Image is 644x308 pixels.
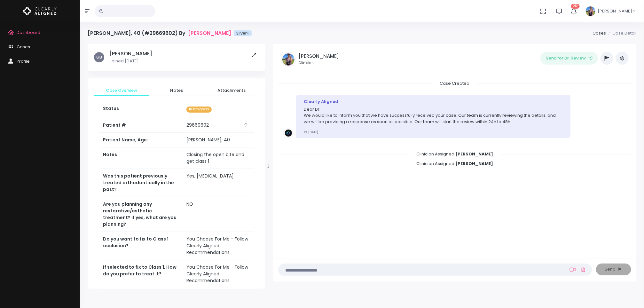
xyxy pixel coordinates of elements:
[99,232,183,260] th: Do you want to fix to Class 1 occlusion?
[88,30,252,36] h4: [PERSON_NAME], 40 (#29669602) By
[606,30,636,36] li: Case Detail
[183,260,254,288] td: You Choose For Me - Follow Clearly Aligned Recommendations
[571,4,580,9] span: 212
[585,5,596,17] img: Header Avatar
[183,169,254,197] td: Yes, [MEDICAL_DATA]
[593,30,606,36] a: Cases
[209,87,254,94] span: Attachments
[99,169,183,197] th: Was this patient previously treated orthodontically in the past?
[455,161,493,167] b: [PERSON_NAME]
[17,29,40,36] span: Dashboard
[540,52,598,65] button: Send for Dr. Review
[299,53,339,59] h5: [PERSON_NAME]
[278,80,631,251] div: scrollable content
[598,8,632,14] span: [PERSON_NAME]
[569,267,577,272] a: Add Loom Video
[299,60,339,66] small: Clinician
[154,87,199,94] span: Notes
[99,133,183,147] th: Patient Name, Age:
[304,130,318,134] small: [DATE]
[99,147,183,169] th: Notes
[304,99,563,105] div: Clearly Aligned
[186,107,212,113] span: In Progress
[17,58,30,64] span: Profile
[409,149,501,159] span: Clinician Assigned:
[304,106,563,125] p: Dear Dr. We would like to inform you that we have successfully received your case. Our team is cu...
[579,264,587,275] a: Add Files
[23,4,57,18] img: Logo Horizontal
[99,118,183,133] th: Patient #
[99,101,183,118] th: Status
[94,52,104,62] span: GB
[99,87,144,94] span: Case Overview
[109,51,152,57] h5: [PERSON_NAME]
[409,159,501,169] span: Clinician Assigned:
[99,197,183,232] th: Are you planning any restorative/esthetic treatment? If yes, what are you planning?
[188,30,231,36] a: [PERSON_NAME]
[109,58,152,64] p: Joined [DATE]
[183,133,254,147] td: [PERSON_NAME], 40
[17,44,30,50] span: Cases
[432,78,477,88] span: Case Created
[183,118,254,133] td: 29669602
[183,232,254,260] td: You Choose For Me - Follow Clearly Aligned Recommendations
[88,44,265,289] div: scrollable content
[183,147,254,169] td: Closing the open bite and get class 1
[455,151,493,157] b: [PERSON_NAME]
[99,260,183,288] th: If selected to fix to Class 1, How do you prefer to treat it?
[183,197,254,232] td: NO
[234,30,252,36] span: Silver+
